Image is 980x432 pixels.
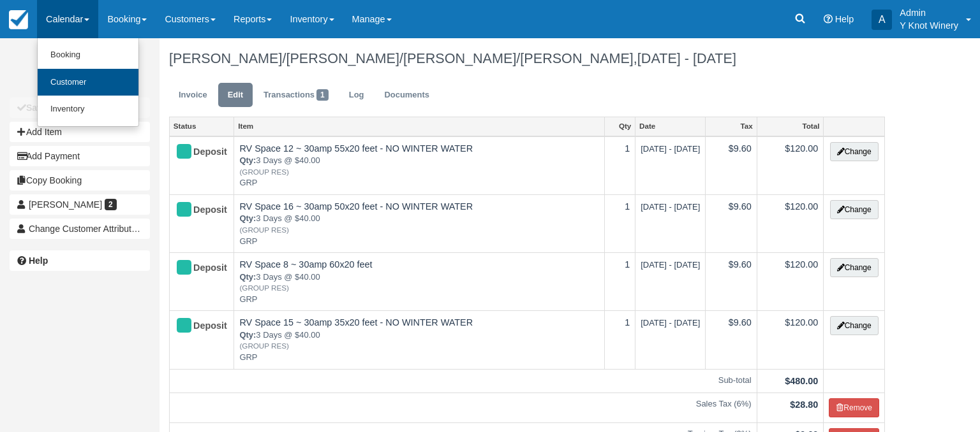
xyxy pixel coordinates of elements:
[234,253,604,311] td: RV Space 8 ~ 30amp 60x20 feet
[239,177,598,189] em: GRP
[239,271,598,294] em: 3 Days @ $40.00
[218,83,253,108] a: Edit
[830,258,879,277] button: Change
[757,136,824,195] td: $120.00
[239,272,256,282] strong: Qty
[239,213,256,223] strong: Qty
[641,260,700,270] span: [DATE] - [DATE]
[10,250,150,271] a: Help
[824,15,833,24] i: Help
[757,253,824,311] td: $120.00
[706,253,757,311] td: $9.60
[29,224,144,234] span: Change Customer Attribution
[10,219,150,239] button: Change Customer Attribution
[830,200,879,219] button: Change
[757,194,824,252] td: $120.00
[9,10,28,29] img: checkfront-main-nav-mini-logo.png
[830,316,879,335] button: Change
[175,398,752,410] em: Sales Tax (6%)
[339,83,374,108] a: Log
[641,318,700,328] span: [DATE] - [DATE]
[604,253,635,311] td: 1
[37,38,139,127] ul: Calendar
[10,122,150,142] button: Add Item
[706,311,757,369] td: $9.60
[790,400,818,410] strong: $28.80
[637,50,736,66] span: [DATE] - [DATE]
[29,199,102,210] span: [PERSON_NAME]
[604,194,635,252] td: 1
[169,83,217,108] a: Invoice
[706,194,757,252] td: $9.60
[169,51,885,66] h1: [PERSON_NAME]/[PERSON_NAME]/[PERSON_NAME]/[PERSON_NAME],
[10,146,150,166] button: Add Payment
[706,117,756,135] a: Tax
[239,225,598,236] em: (GROUP RES)
[316,89,329,101] span: 1
[175,142,218,162] div: Deposit
[706,136,757,195] td: $9.60
[239,283,598,294] em: (GROUP RES)
[239,155,598,177] em: 3 Days @ $40.00
[234,117,604,135] a: Item
[175,375,752,387] em: Sub-total
[375,83,439,108] a: Documents
[239,213,598,235] em: 3 Days @ $40.00
[239,155,256,165] strong: Qty
[641,144,700,154] span: [DATE] - [DATE]
[757,311,824,369] td: $120.00
[29,256,48,266] b: Help
[234,194,604,252] td: RV Space 16 ~ 30amp 50x20 feet - NO WINTER WATER
[175,258,218,278] div: Deposit
[604,311,635,369] td: 1
[900,6,958,19] p: Admin
[239,330,256,340] strong: Qty
[635,117,705,135] a: Date
[38,96,138,123] a: Inventory
[641,202,700,212] span: [DATE] - [DATE]
[604,136,635,195] td: 1
[10,194,150,215] a: [PERSON_NAME] 2
[239,167,598,178] em: (GROUP RES)
[900,19,958,32] p: Y Knot Winery
[239,294,598,306] em: GRP
[757,117,824,135] a: Total
[835,14,854,24] span: Help
[105,199,117,210] span: 2
[38,69,138,96] a: Customer
[785,376,818,386] strong: $480.00
[239,341,598,352] em: (GROUP RES)
[605,117,635,135] a: Qty
[829,398,879,417] button: Remove
[170,117,234,135] a: Status
[10,170,150,191] button: Copy Booking
[234,136,604,195] td: RV Space 12 ~ 30amp 55x20 feet - NO WINTER WATER
[234,311,604,369] td: RV Space 15 ~ 30amp 35x20 feet - NO WINTER WATER
[239,236,598,248] em: GRP
[830,142,879,161] button: Change
[26,103,47,113] b: Save
[10,97,150,118] button: Save
[254,83,338,108] a: Transactions1
[38,41,138,69] a: Booking
[239,352,598,364] em: GRP
[239,329,598,352] em: 3 Days @ $40.00
[175,316,218,336] div: Deposit
[872,10,892,30] div: A
[175,200,218,220] div: Deposit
